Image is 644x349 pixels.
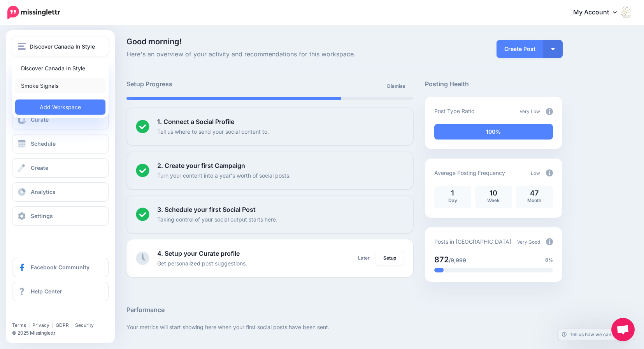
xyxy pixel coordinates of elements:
[545,256,553,264] span: 8%
[31,116,49,123] span: Curate
[551,48,555,50] img: arrow-down-white.png
[136,208,149,221] img: checked-circle.png
[565,3,632,22] a: My Account
[32,322,49,328] a: Privacy
[12,110,109,129] a: Curate
[15,78,105,93] a: Smoke Signals
[31,164,48,171] span: Create
[75,322,94,328] a: Security
[434,268,444,272] div: 8% of your posts in the last 30 days have been from Drip Campaigns
[31,140,56,147] span: Schedule
[558,329,635,340] a: Tell us how we can improve
[527,197,541,203] span: Month
[157,250,240,257] b: 4. Setup your Curate profile
[30,42,95,51] span: Discover Canada In Style
[31,288,62,295] span: Help Center
[12,282,109,301] a: Help Center
[28,322,30,328] span: |
[353,251,374,265] a: Later
[448,197,457,203] span: Day
[434,168,505,177] p: Average Posting Frequency
[434,255,449,264] span: 872
[611,318,635,341] div: Open chat
[126,37,182,46] span: Good morning!
[449,257,466,263] span: /9,999
[15,99,105,115] a: Add Workspace
[520,190,549,197] p: 47
[438,190,467,197] p: 1
[52,322,53,328] span: |
[12,329,114,337] li: © 2025 Missinglettr
[12,182,109,202] a: Analytics
[7,6,60,19] img: Missinglettr
[497,40,543,58] a: Create Post
[434,124,553,140] div: 100% of your posts in the last 30 days have been from Drip Campaigns
[425,79,562,89] h5: Posting Health
[126,49,413,59] span: Here's an overview of your activity and recommendations for this workspace.
[126,305,562,315] h5: Performance
[157,259,247,268] p: Get personalized post suggestions.
[546,108,553,115] img: info-circle-grey.png
[519,108,540,114] span: Very Low
[12,134,109,154] a: Schedule
[15,61,105,76] a: Discover Canada In Style
[126,323,562,332] p: Your metrics will start showing here when your first social posts have been sent.
[479,190,508,197] p: 10
[31,188,56,195] span: Analytics
[126,79,270,89] h5: Setup Progress
[546,169,553,176] img: info-circle-grey.png
[12,37,109,56] button: Discover Canada In Style
[157,118,234,126] b: 1. Connect a Social Profile
[157,215,277,224] p: Taking control of your social output starts here.
[434,237,511,246] p: Posts in [GEOGRAPHIC_DATA]
[12,206,109,226] a: Settings
[487,197,500,203] span: Week
[157,206,256,213] b: 3. Schedule your first Social Post
[12,322,26,328] a: Terms
[383,79,410,93] a: Dismiss
[12,258,109,277] a: Facebook Community
[12,158,109,178] a: Create
[157,127,269,136] p: Tell us where to send your social content to.
[434,106,474,115] p: Post Type Ratio
[546,238,553,245] img: info-circle-grey.png
[157,171,291,180] p: Turn your content into a year's worth of social posts.
[56,322,69,328] a: GDPR
[31,264,89,270] span: Facebook Community
[71,322,73,328] span: |
[136,164,149,177] img: checked-circle.png
[136,120,149,133] img: checked-circle.png
[376,251,404,265] a: Setup
[12,311,72,319] iframe: Twitter Follow Button
[136,251,149,265] img: clock-grey.png
[517,239,540,245] span: Very Good
[157,162,245,169] b: 2. Create your first Campaign
[531,170,540,176] span: Low
[31,213,53,219] span: Settings
[18,43,26,50] img: menu.png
